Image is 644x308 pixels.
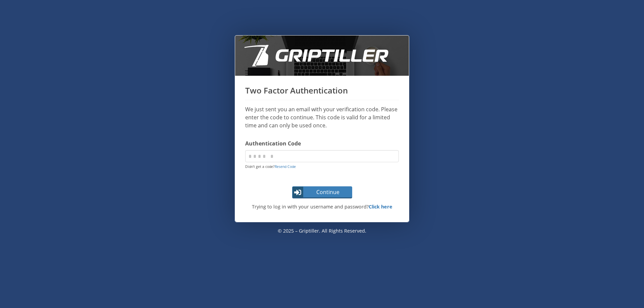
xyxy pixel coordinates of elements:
[304,188,352,196] span: Continue
[245,139,399,147] label: Authentication Code
[292,186,352,198] button: Continue
[245,86,399,100] h1: Two Factor Authentication
[235,222,409,240] p: © 2025 – Griptiller. All rights reserved.
[245,105,399,129] p: We just sent you an email with your verification code. Please enter the code to continue. This co...
[369,203,392,210] a: Click here
[242,203,402,210] p: Trying to log in with your username and password?
[245,164,296,169] small: Didn't get a code?
[275,164,296,169] a: Resend Code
